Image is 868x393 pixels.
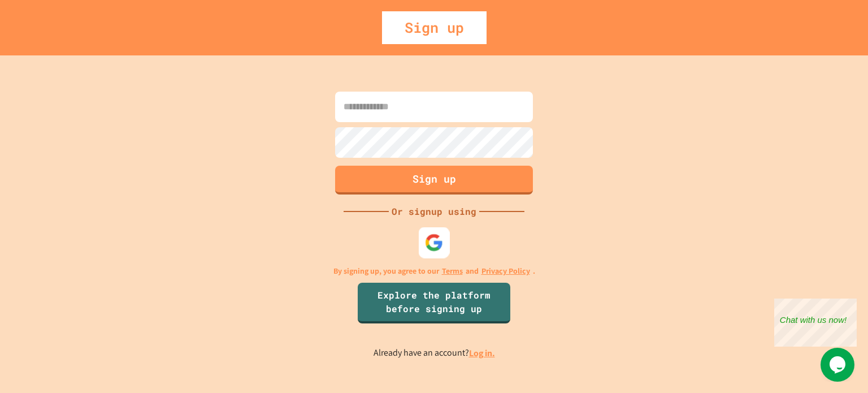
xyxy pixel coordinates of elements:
img: google-icon.svg [425,233,444,252]
p: By signing up, you agree to our and . [333,265,535,277]
a: Privacy Policy [481,265,530,277]
iframe: chat widget [821,348,857,382]
a: Explore the platform before signing up [358,283,510,323]
button: Sign up [335,166,533,195]
div: Or signup using [389,205,479,218]
a: Log in. [469,347,495,359]
div: Sign up [382,11,487,44]
a: Terms [442,265,463,277]
p: Already have an account? [374,346,495,360]
iframe: chat widget [774,299,857,347]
